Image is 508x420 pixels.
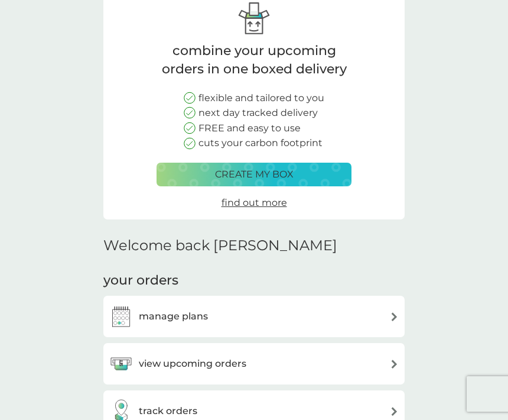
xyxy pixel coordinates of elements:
span: find out more [222,197,287,208]
h3: track orders [139,403,197,419]
p: next day tracked delivery [198,105,318,121]
p: create my box [215,167,294,182]
img: arrow right [390,312,399,321]
h3: your orders [103,272,178,290]
button: create my box [157,163,351,186]
img: arrow right [390,407,399,416]
p: cuts your carbon footprint [198,135,323,151]
h2: Welcome back [PERSON_NAME] [103,237,337,254]
p: flexible and tailored to you [198,91,324,106]
a: find out more [222,195,287,211]
p: FREE and easy to use [198,121,301,136]
img: arrow right [390,360,399,369]
p: combine your upcoming orders in one boxed delivery [157,42,351,79]
h3: manage plans [139,309,208,324]
h3: view upcoming orders [139,356,246,371]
